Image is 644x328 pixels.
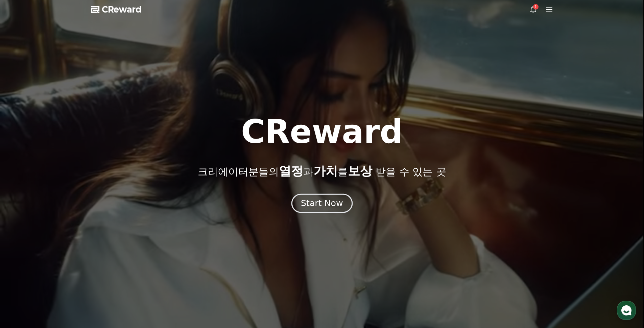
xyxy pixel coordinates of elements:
[279,164,303,178] span: 열정
[291,194,353,213] button: Start Now
[21,225,25,230] span: 홈
[87,215,130,232] a: 설정
[102,4,142,15] span: CReward
[533,4,539,9] div: 1
[91,4,142,15] a: CReward
[104,225,113,230] span: 설정
[198,164,446,178] p: 크리에이터분들의 과 를 받을 수 있는 곳
[293,201,351,207] a: Start Now
[45,215,87,232] a: 대화
[62,225,70,231] span: 대화
[241,116,403,148] h1: CReward
[2,215,45,232] a: 홈
[529,5,537,14] a: 1
[313,164,338,178] span: 가치
[301,198,343,209] div: Start Now
[348,164,372,178] span: 보상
